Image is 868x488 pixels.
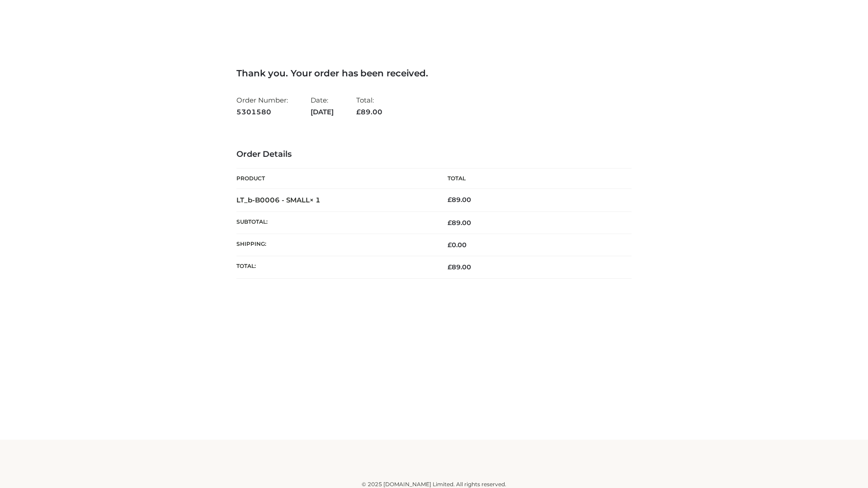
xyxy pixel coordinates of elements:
[448,219,471,227] span: 89.00
[236,169,434,189] th: Product
[448,263,471,271] span: 89.00
[236,256,434,278] th: Total:
[311,106,334,118] strong: [DATE]
[236,92,288,120] li: Order Number:
[448,263,452,271] span: £
[448,241,467,249] bdi: 0.00
[356,108,361,116] span: £
[236,68,632,79] h3: Thank you. Your order has been received.
[236,196,321,204] strong: LT_b-B0006 - SMALL
[310,196,321,204] strong: × 1
[448,219,452,227] span: £
[356,92,382,120] li: Total:
[236,150,632,160] h3: Order Details
[448,196,452,204] span: £
[356,108,382,116] span: 89.00
[448,241,452,249] span: £
[311,92,334,120] li: Date:
[236,234,434,256] th: Shipping:
[448,196,471,204] bdi: 89.00
[434,169,632,189] th: Total
[236,211,434,234] th: Subtotal:
[236,106,288,118] strong: 5301580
